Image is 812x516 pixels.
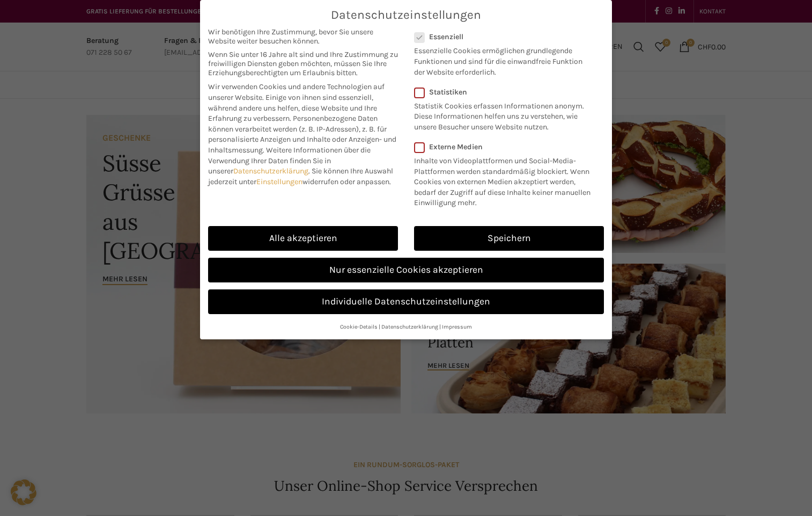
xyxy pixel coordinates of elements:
[414,142,597,151] label: Externe Medien
[442,323,472,330] a: Impressum
[256,177,302,186] a: Einstellungen
[208,82,385,123] span: Wir verwenden Cookies und andere Technologien auf unserer Website. Einige von ihnen sind essenzie...
[340,323,378,330] a: Cookie-Details
[414,151,597,208] p: Inhalte von Videoplattformen und Social-Media-Plattformen werden standardmäßig blockiert. Wenn Co...
[208,289,604,314] a: Individuelle Datenschutzeinstellungen
[331,8,481,22] span: Datenschutzeinstellungen
[208,50,398,77] span: Wenn Sie unter 16 Jahre alt sind und Ihre Zustimmung zu freiwilligen Diensten geben möchten, müss...
[208,166,393,186] span: Sie können Ihre Auswahl jederzeit unter widerrufen oder anpassen.
[414,41,590,77] p: Essenzielle Cookies ermöglichen grundlegende Funktionen und sind für die einwandfreie Funktion de...
[208,258,604,282] a: Nur essenzielle Cookies akzeptieren
[208,114,396,155] span: Personenbezogene Daten können verarbeitet werden (z. B. IP-Adressen), z. B. für personalisierte A...
[381,323,438,330] a: Datenschutzerklärung
[414,97,590,133] p: Statistik Cookies erfassen Informationen anonym. Diese Informationen helfen uns zu verstehen, wie...
[414,88,590,97] label: Statistiken
[208,226,398,251] a: Alle akzeptieren
[414,226,604,251] a: Speichern
[233,166,308,176] a: Datenschutzerklärung
[208,146,371,176] span: Weitere Informationen über die Verwendung Ihrer Daten finden Sie in unserer .
[208,27,398,46] span: Wir benötigen Ihre Zustimmung, bevor Sie unsere Website weiter besuchen können.
[414,32,590,41] label: Essenziell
